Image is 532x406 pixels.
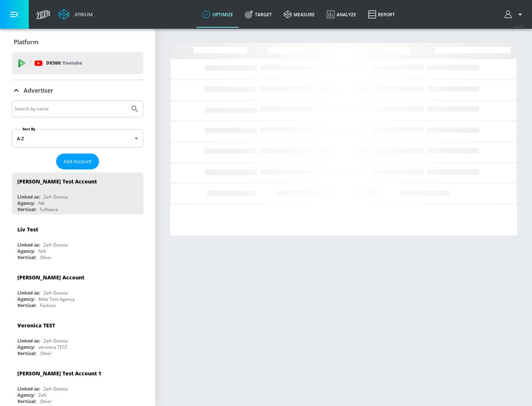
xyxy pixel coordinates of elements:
[17,344,35,350] div: Agency:
[12,52,143,74] div: DV360: Youtube
[17,254,36,261] div: Vertical:
[38,296,75,302] div: Mike Test Agency
[17,242,40,248] div: Linked as:
[12,316,143,358] div: Veronica TESTLinked as:Zefr DemosAgency:veronica TESTVertical:Other
[64,157,92,166] span: Add Account
[17,206,36,213] div: Vertical:
[44,242,68,248] div: Zefr Demos
[12,268,143,310] div: [PERSON_NAME] AccountLinked as:Zefr DemosAgency:Mike Test AgencyVertical:Fashion
[17,274,84,281] div: [PERSON_NAME] Account
[17,178,97,185] div: [PERSON_NAME] Test Account
[14,38,38,46] p: Platform
[17,194,40,200] div: Linked as:
[40,350,52,357] div: Other
[17,386,40,392] div: Linked as:
[12,220,143,262] div: Liv TestLinked as:Zefr DemosAgency:N/AVertical:Other
[362,1,401,28] a: Report
[12,172,143,214] div: [PERSON_NAME] Test AccountLinked as:Zefr DemosAgency:NAVertical:Software
[278,1,321,28] a: measure
[38,392,47,398] div: Zefr
[17,226,38,233] div: Liv Test
[15,104,127,114] input: Search by name
[514,24,525,28] span: v 4.22.2
[17,398,36,405] div: Vertical:
[24,86,53,94] p: Advertiser
[17,248,35,254] div: Agency:
[56,154,99,169] button: Add Account
[38,248,46,254] div: N/A
[40,302,56,309] div: Fashion
[197,1,239,28] a: optimize
[321,1,362,28] a: Analyze
[17,338,40,344] div: Linked as:
[44,194,68,200] div: Zefr Demos
[12,80,143,101] div: Advertiser
[21,127,37,131] label: Sort By
[17,322,55,329] div: Veronica TEST
[17,392,35,398] div: Agency:
[40,254,52,261] div: Other
[44,338,68,344] div: Zefr Demos
[58,9,93,20] a: Atrium
[44,290,68,296] div: Zefr Demos
[38,344,68,350] div: veronica TEST
[17,350,36,357] div: Vertical:
[17,290,40,296] div: Linked as:
[12,32,143,52] div: Platform
[17,200,35,206] div: Agency:
[38,200,45,206] div: NA
[40,398,52,405] div: Other
[72,11,93,18] div: Atrium
[239,1,278,28] a: Target
[12,129,143,148] div: A-Z
[17,370,101,377] div: [PERSON_NAME] Test Account 1
[44,386,68,392] div: Zefr Demos
[17,302,36,309] div: Vertical:
[46,59,82,67] p: DV360:
[40,206,58,213] div: Software
[62,59,82,67] p: Youtube
[17,296,35,302] div: Agency:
